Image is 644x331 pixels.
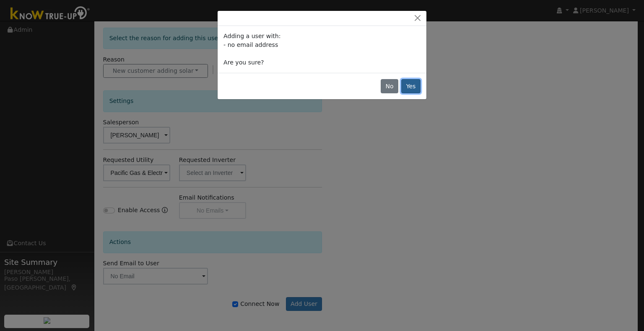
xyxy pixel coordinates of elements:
[223,59,264,66] span: Are you sure?
[412,14,423,23] button: Close
[401,79,421,93] button: Yes
[223,41,278,48] span: - no email address
[381,79,398,93] button: No
[223,33,280,39] span: Adding a user with:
